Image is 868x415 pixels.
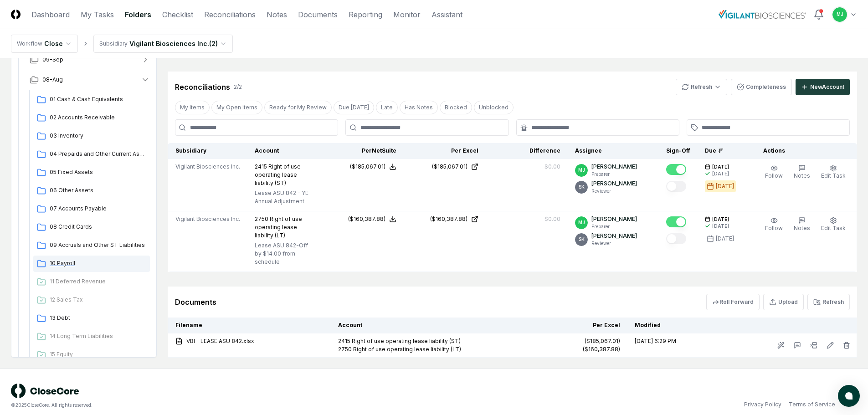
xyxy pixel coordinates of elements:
[33,92,150,108] a: 01 Cash & Cash Equivalents
[393,9,421,20] a: Monitor
[819,163,847,182] button: Edit Task
[348,215,385,223] div: ($160,387.88)
[175,82,230,92] div: Reconciliations
[712,223,729,230] div: [DATE]
[591,240,637,247] p: Reviewer
[33,274,150,290] a: 11 Deferred Revenue
[792,215,812,234] button: Notes
[578,219,585,226] span: MJ
[578,167,585,174] span: MJ
[33,328,150,345] a: 14 Long Term Liabilities
[11,10,21,19] img: Logo
[744,400,781,409] a: Privacy Policy
[591,215,637,223] p: [PERSON_NAME]
[706,294,760,310] button: Roll Forward
[765,225,783,231] span: Follow
[666,216,686,227] button: Mark complete
[255,215,302,239] span: Right of use operating lease liability (LT)
[731,79,792,95] button: Completeness
[821,172,846,179] span: Edit Task
[838,385,860,407] button: atlas-launcher
[591,232,637,240] p: [PERSON_NAME]
[50,241,146,249] span: 09 Accruals and Other ST Liabilities
[50,95,146,103] span: 01 Cash & Cash Equivalents
[400,101,438,114] button: Has Notes
[763,163,785,182] button: Follow
[544,163,560,171] div: $0.00
[22,50,157,70] button: 09-Sep
[175,163,240,171] span: Vigilant Biosciences Inc.
[712,216,729,223] span: [DATE]
[81,9,114,20] a: My Tasks
[331,318,545,333] th: Account
[322,143,404,159] th: Per NetSuite
[255,189,314,205] p: Lease ASU 842 - YE Annual Adjustment
[267,9,287,20] a: Notes
[33,146,150,163] a: 04 Prepaids and Other Current Assets
[234,83,242,91] div: 2 / 2
[33,256,150,272] a: 10 Payroll
[659,143,698,159] th: Sign-Off
[666,181,686,192] button: Mark complete
[583,345,620,354] div: ($160,387.88)
[255,163,267,170] span: 2415
[175,101,210,114] button: My Items
[807,294,850,310] button: Refresh
[350,163,396,171] button: ($185,067.01)
[789,400,835,409] a: Terms of Service
[264,101,332,114] button: Ready for My Review
[579,236,585,243] span: SK
[50,332,146,340] span: 14 Long Term Liabilities
[33,347,150,363] a: 15 Equity
[837,11,843,18] span: MJ
[338,345,538,354] div: 2750 Right of use operating lease liability (LT)
[50,259,146,267] span: 10 Payroll
[712,170,729,177] div: [DATE]
[50,113,146,122] span: 02 Accounts Receivable
[50,223,146,231] span: 08 Credit Cards
[168,143,248,159] th: Subsidiary
[627,333,715,358] td: [DATE] 6:29 PM
[33,183,150,199] a: 06 Other Assets
[334,101,374,114] button: Due Today
[50,205,146,213] span: 07 Accounts Payable
[719,10,806,18] img: Vigilant Biosciences logo
[168,318,331,333] th: Filename
[99,40,128,48] div: Subsidiary
[211,101,262,114] button: My Open Items
[349,9,382,20] a: Reporting
[474,101,514,114] button: Unblocked
[431,9,462,20] a: Assistant
[175,297,216,307] div: Documents
[33,128,150,144] a: 03 Inventory
[125,9,151,20] a: Folders
[33,110,150,126] a: 02 Accounts Receivable
[22,70,157,90] button: 08-Aug
[810,83,844,91] div: New Account
[716,182,734,190] div: [DATE]
[255,215,268,222] span: 2750
[376,101,398,114] button: Late
[591,163,637,171] p: [PERSON_NAME]
[765,172,783,179] span: Follow
[33,237,150,254] a: 09 Accruals and Other ST Liabilities
[17,40,42,48] div: Workflow
[348,215,396,223] button: ($160,387.88)
[819,215,847,234] button: Edit Task
[545,318,627,333] th: Per Excel
[666,233,686,244] button: Mark complete
[763,215,785,234] button: Follow
[33,164,150,181] a: 05 Fixed Assets
[591,179,637,188] p: [PERSON_NAME]
[763,294,804,310] button: Upload
[666,164,686,175] button: Mark complete
[794,225,810,231] span: Notes
[440,101,472,114] button: Blocked
[11,384,79,398] img: logo
[411,215,478,223] a: ($160,387.88)
[298,9,338,20] a: Documents
[676,79,727,95] button: Refresh
[50,150,146,158] span: 04 Prepaids and Other Current Assets
[175,337,324,345] a: VBI - LEASE ASU 842.xlsx
[591,223,637,230] p: Preparer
